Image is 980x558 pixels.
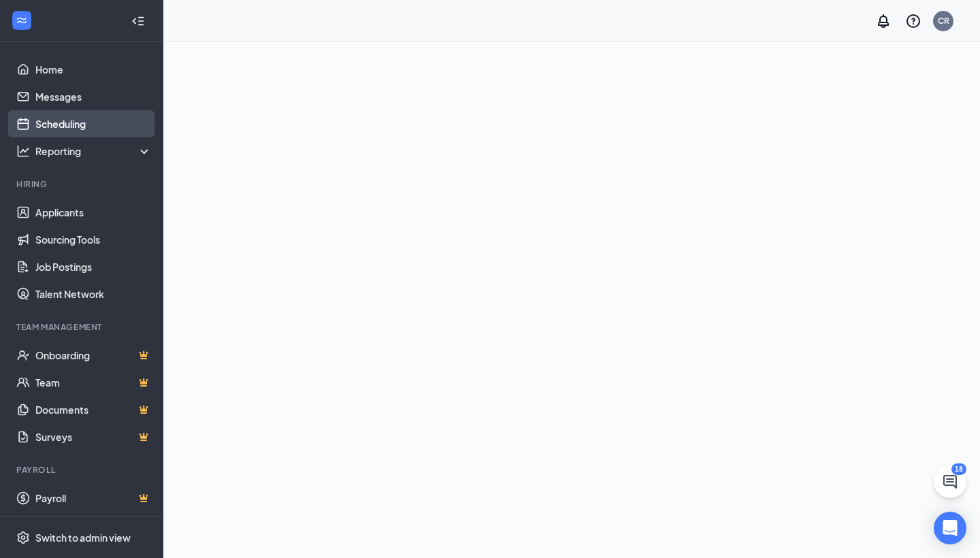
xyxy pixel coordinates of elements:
[131,14,145,28] svg: Collapse
[16,464,149,476] div: Payroll
[35,396,152,423] a: DocumentsCrown
[35,280,152,308] a: Talent Network
[35,342,152,369] a: OnboardingCrown
[35,83,152,110] a: Messages
[875,13,892,29] svg: Notifications
[16,178,149,190] div: Hiring
[35,369,152,396] a: TeamCrown
[35,199,152,226] a: Applicants
[942,474,958,490] svg: ChatActive
[35,110,152,137] a: Scheduling
[35,423,152,450] a: SurveysCrown
[35,531,131,544] div: Switch to admin view
[905,13,921,29] svg: QuestionInfo
[951,463,966,475] div: 18
[35,56,152,83] a: Home
[35,226,152,253] a: Sourcing Tools
[934,512,966,544] div: Open Intercom Messenger
[35,144,152,158] div: Reporting
[35,253,152,280] a: Job Postings
[15,14,29,27] svg: WorkstreamLogo
[35,485,152,512] a: PayrollCrown
[938,15,949,27] div: CR
[934,465,966,498] button: ChatActive
[16,531,30,544] svg: Settings
[16,144,30,158] svg: Analysis
[16,321,149,333] div: Team Management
